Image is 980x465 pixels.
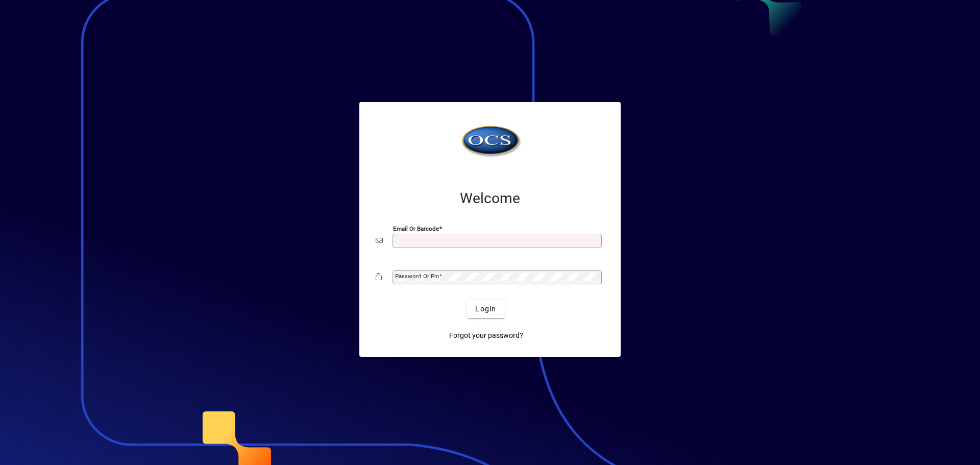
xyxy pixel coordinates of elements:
mat-label: Email or Barcode [393,225,439,232]
span: Login [475,304,496,314]
button: Login [467,300,504,318]
mat-label: Password or Pin [395,273,439,280]
a: Forgot your password? [445,326,527,345]
span: Forgot your password? [449,330,523,341]
h2: Welcome [376,190,604,207]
